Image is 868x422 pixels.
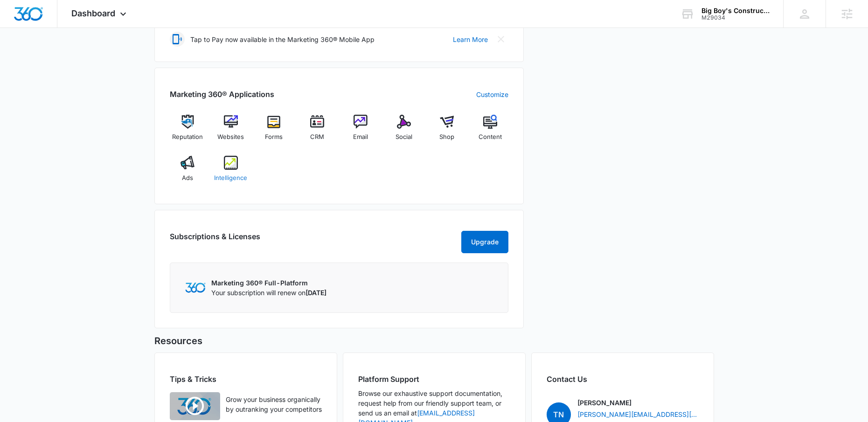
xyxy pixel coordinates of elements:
span: Dashboard [71,8,115,18]
h2: Platform Support [358,374,510,385]
a: Reputation [170,115,206,148]
span: Ads [182,173,193,183]
p: [PERSON_NAME] [577,398,632,408]
span: CRM [310,132,324,142]
a: CRM [299,115,335,148]
span: Content [479,132,502,142]
span: Forms [265,132,283,142]
p: Marketing 360® Full-Platform [211,278,326,288]
h2: Subscriptions & Licenses [170,231,260,249]
h2: Contact Us [547,374,699,385]
h2: Tips & Tricks [170,374,322,385]
a: Learn More [453,35,488,44]
button: Upgrade [461,231,508,253]
h5: Resources [154,334,714,348]
a: [PERSON_NAME][EMAIL_ADDRESS][PERSON_NAME][DOMAIN_NAME] [577,409,699,419]
button: Close [493,32,508,47]
a: Social [386,115,422,148]
div: account id [701,14,770,21]
span: Email [353,132,368,142]
span: Shop [439,132,454,142]
p: Your subscription will renew on [211,288,326,297]
a: Forms [256,115,292,148]
a: Shop [429,115,465,148]
div: account name [701,7,770,14]
span: [DATE] [306,289,326,297]
span: Reputation [172,132,203,142]
p: Tap to Pay now available in the Marketing 360® Mobile App [190,35,375,44]
a: Email [343,115,379,148]
a: Customize [476,90,508,99]
p: Grow your business organically by outranking your competitors [226,394,322,414]
span: Websites [217,132,244,142]
h2: Marketing 360® Applications [170,89,274,100]
a: Ads [170,156,206,189]
a: Content [472,115,508,148]
span: Intelligence [214,173,247,183]
a: Intelligence [213,156,249,189]
a: Websites [213,115,249,148]
span: Social [396,132,412,142]
img: Quick Overview Video [170,392,220,420]
img: Marketing 360 Logo [185,283,206,292]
